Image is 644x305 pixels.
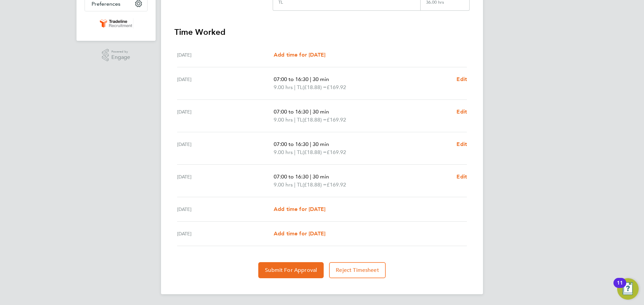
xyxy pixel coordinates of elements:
[329,262,386,278] button: Reject Timesheet
[274,117,293,123] span: 9.00 hrs
[274,206,325,212] span: Add time for [DATE]
[111,49,130,55] span: Powered by
[265,267,317,274] span: Submit For Approval
[336,267,379,274] span: Reject Timesheet
[294,149,296,155] span: |
[85,18,148,29] a: Go to home page
[177,140,274,156] div: [DATE]
[274,76,309,82] span: 07:00 to 16:30
[313,141,329,147] span: 30 min
[274,181,293,188] span: 9.00 hrs
[310,173,311,180] span: |
[310,108,311,115] span: |
[457,75,467,83] a: Edit
[310,141,311,147] span: |
[297,116,303,124] span: TL
[617,278,639,300] button: Open Resource Center, 11 new notifications
[294,84,296,90] span: |
[327,149,346,155] span: £169.92
[274,108,309,115] span: 07:00 to 16:30
[177,205,274,213] div: [DATE]
[102,49,130,62] a: Powered byEngage
[274,52,325,58] span: Add time for [DATE]
[111,55,130,60] span: Engage
[174,27,470,37] h3: Time Worked
[457,76,467,82] span: Edit
[297,148,303,156] span: TL
[274,173,309,180] span: 07:00 to 16:30
[274,149,293,155] span: 9.00 hrs
[313,76,329,82] span: 30 min
[297,83,303,91] span: TL
[457,173,467,181] a: Edit
[310,76,311,82] span: |
[457,140,467,148] a: Edit
[274,230,325,237] span: Add time for [DATE]
[327,181,346,188] span: £169.92
[99,18,133,29] img: tradelinerecruitment-logo-retina.png
[617,283,623,292] div: 11
[177,173,274,189] div: [DATE]
[313,108,329,115] span: 30 min
[258,262,324,278] button: Submit For Approval
[92,1,120,7] span: Preferences
[327,117,346,123] span: £169.92
[457,108,467,115] span: Edit
[294,181,296,188] span: |
[457,141,467,147] span: Edit
[274,84,293,90] span: 9.00 hrs
[294,117,296,123] span: |
[457,108,467,116] a: Edit
[303,84,327,90] span: (£18.88) =
[274,141,309,147] span: 07:00 to 16:30
[274,205,325,213] a: Add time for [DATE]
[297,181,303,189] span: TL
[303,149,327,155] span: (£18.88) =
[303,181,327,188] span: (£18.88) =
[177,51,274,59] div: [DATE]
[177,108,274,124] div: [DATE]
[274,51,325,59] a: Add time for [DATE]
[177,75,274,91] div: [DATE]
[274,230,325,238] a: Add time for [DATE]
[303,117,327,123] span: (£18.88) =
[177,230,274,238] div: [DATE]
[313,173,329,180] span: 30 min
[327,84,346,90] span: £169.92
[457,173,467,180] span: Edit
